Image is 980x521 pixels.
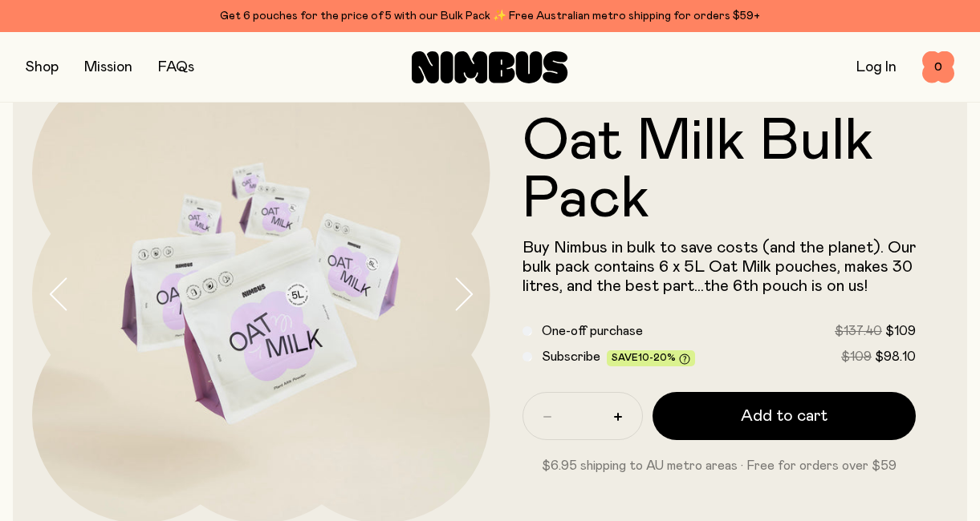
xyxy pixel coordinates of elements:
[638,353,676,362] span: 10-20%
[542,325,643,337] span: One-off purchase
[741,405,828,427] span: Add to cart
[542,350,600,363] span: Subscribe
[612,353,690,365] span: Save
[523,113,917,228] h1: Oat Milk Bulk Pack
[875,350,916,363] span: $98.10
[84,60,132,75] a: Mission
[885,325,916,337] span: $109
[856,60,897,75] a: Log In
[523,456,917,475] p: $6.95 shipping to AU metro areas · Free for orders over $59
[841,350,872,363] span: $109
[523,240,916,294] span: Buy Nimbus in bulk to save costs (and the planet). Our bulk pack contains 6 x 5L Oat Milk pouches...
[922,51,954,83] button: 0
[26,6,954,26] div: Get 6 pouches for the price of 5 with our Bulk Pack ✨ Free Australian metro shipping for orders $59+
[158,60,194,75] a: FAQs
[653,392,917,440] button: Add to cart
[835,325,882,337] span: $137.40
